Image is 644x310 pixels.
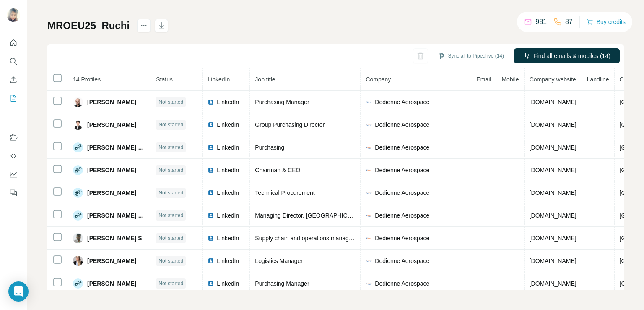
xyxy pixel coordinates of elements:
span: LinkedIn [208,76,230,83]
span: Country [620,76,640,83]
img: company-logo [366,212,372,219]
button: Use Surfe API [7,148,20,163]
span: Dedienne Aerospace [375,143,429,152]
span: Dedienne Aerospace [375,234,429,242]
span: [DOMAIN_NAME] [530,257,576,264]
button: Find all emails & mobiles (14) [514,48,620,63]
span: Logistics Manager [255,257,303,264]
span: [DOMAIN_NAME] [530,167,576,173]
img: Avatar [7,8,20,22]
span: Dedienne Aerospace [375,98,429,106]
span: Supply chain and operations manager - [GEOGRAPHIC_DATA] [255,235,420,242]
img: company-logo [366,121,372,128]
span: Not started [158,234,183,242]
img: Avatar [73,97,83,107]
span: Not started [158,144,183,151]
span: [DOMAIN_NAME] [530,212,576,219]
span: Group Purchasing Director [255,121,325,128]
span: [PERSON_NAME] [87,121,136,129]
span: LinkedIn [217,143,239,152]
span: LinkedIn [217,257,239,265]
span: LinkedIn [217,121,239,129]
span: [DOMAIN_NAME] [530,280,576,287]
span: [PERSON_NAME] [87,98,136,106]
img: LinkedIn logo [208,257,214,264]
span: Job title [255,76,275,83]
span: [DOMAIN_NAME] [530,144,576,151]
img: company-logo [366,167,372,173]
span: Not started [158,98,183,106]
img: Avatar [73,120,83,130]
img: LinkedIn logo [208,121,214,128]
button: Search [7,54,20,69]
span: LinkedIn [217,279,239,288]
img: LinkedIn logo [208,280,214,287]
span: Status [156,76,173,83]
img: LinkedIn logo [208,235,214,242]
span: [PERSON_NAME] [87,166,136,174]
img: LinkedIn logo [208,167,214,173]
button: Buy credits [587,16,626,28]
span: [PERSON_NAME] [87,189,136,197]
img: company-logo [366,235,372,242]
span: LinkedIn [217,189,239,197]
img: LinkedIn logo [208,212,214,219]
button: Enrich CSV [7,72,20,87]
img: Avatar [73,188,83,198]
img: Avatar [73,142,83,152]
span: Purchasing [255,144,284,151]
span: LinkedIn [217,166,239,174]
img: Avatar [73,165,83,175]
span: [PERSON_NAME] [87,279,136,288]
p: 87 [565,17,573,27]
span: Landline [587,76,609,83]
img: Avatar [73,278,83,289]
span: Company website [530,76,576,83]
span: [PERSON_NAME] See [87,211,145,220]
span: Not started [158,212,183,219]
img: company-logo [366,99,372,105]
img: LinkedIn logo [208,99,214,105]
span: Chairman & CEO [255,167,300,173]
span: Not started [158,121,183,129]
span: LinkedIn [217,211,239,220]
span: Not started [158,257,183,265]
span: Dedienne Aerospace [375,166,429,174]
span: Not started [158,280,183,287]
button: My lists [7,91,20,106]
span: Email [476,76,491,83]
span: [DOMAIN_NAME] [530,121,576,128]
img: Avatar [73,210,83,221]
span: Company [366,76,391,83]
span: Dedienne Aerospace [375,257,429,265]
button: Quick start [7,35,20,50]
span: 14 Profiles [73,76,101,83]
span: Dedienne Aerospace [375,189,429,197]
span: Dedienne Aerospace [375,121,429,129]
span: LinkedIn [217,98,239,106]
p: 981 [535,17,547,27]
h1: MROEU25_Ruchi [47,19,130,32]
img: LinkedIn logo [208,189,214,196]
span: Not started [158,189,183,197]
img: company-logo [366,280,372,287]
span: [DOMAIN_NAME] [530,235,576,242]
div: Open Intercom Messenger [8,281,29,302]
img: company-logo [366,144,372,151]
button: Feedback [7,185,20,200]
img: LinkedIn logo [208,144,214,151]
button: Dashboard [7,167,20,182]
span: Dedienne Aerospace [375,211,429,220]
span: Managing Director, [GEOGRAPHIC_DATA] [255,212,367,219]
span: [DOMAIN_NAME] [530,99,576,105]
button: actions [137,19,151,32]
span: [PERSON_NAME] [87,257,136,265]
span: Purchasing Manager [255,99,309,105]
span: Mobile [501,76,519,83]
img: company-logo [366,189,372,196]
span: [PERSON_NAME] S [87,234,142,242]
img: company-logo [366,257,372,264]
img: Avatar [73,256,83,266]
span: LinkedIn [217,234,239,242]
span: Purchasing Manager [255,280,309,287]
